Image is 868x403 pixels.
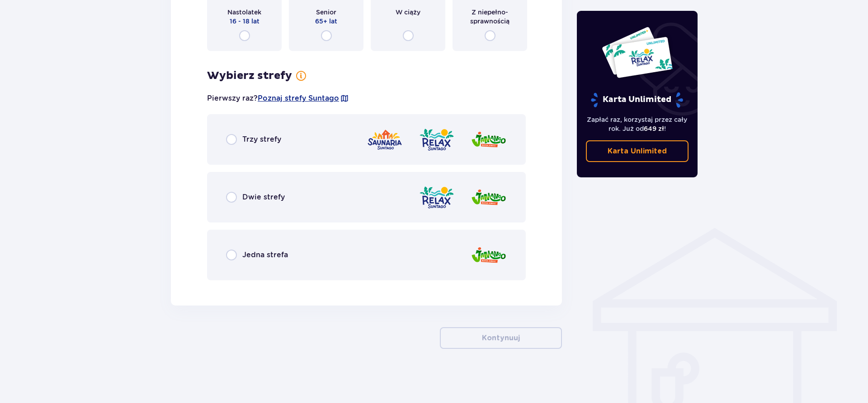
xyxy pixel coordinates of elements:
[601,26,673,79] img: Dwie karty całoroczne do Suntago z napisem 'UNLIMITED RELAX', na białym tle z tropikalnymi liśćmi...
[242,134,281,144] span: Trzy strefy
[207,93,349,103] p: Pierwszy raz?
[230,17,259,26] span: 16 - 18 lat
[471,127,507,153] img: Jamango
[316,8,336,17] span: Senior
[227,8,261,17] span: Nastolatek
[644,125,664,132] span: 649 zł
[315,17,337,26] span: 65+ lat
[440,327,562,349] button: Kontynuuj
[586,115,689,133] p: Zapłać raz, korzystaj przez cały rok. Już od !
[471,242,507,268] img: Jamango
[586,140,689,162] a: Karta Unlimited
[258,93,339,103] a: Poznaj strefy Suntago
[471,185,507,210] img: Jamango
[608,146,667,156] p: Karta Unlimited
[419,185,455,210] img: Relax
[419,127,455,153] img: Relax
[242,192,285,202] span: Dwie strefy
[367,127,403,153] img: Saunaria
[242,250,288,260] span: Jedna strefa
[461,8,519,26] span: Z niepełno­sprawnością
[590,92,684,108] p: Karta Unlimited
[482,333,520,343] p: Kontynuuj
[396,8,420,17] span: W ciąży
[207,69,292,83] h3: Wybierz strefy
